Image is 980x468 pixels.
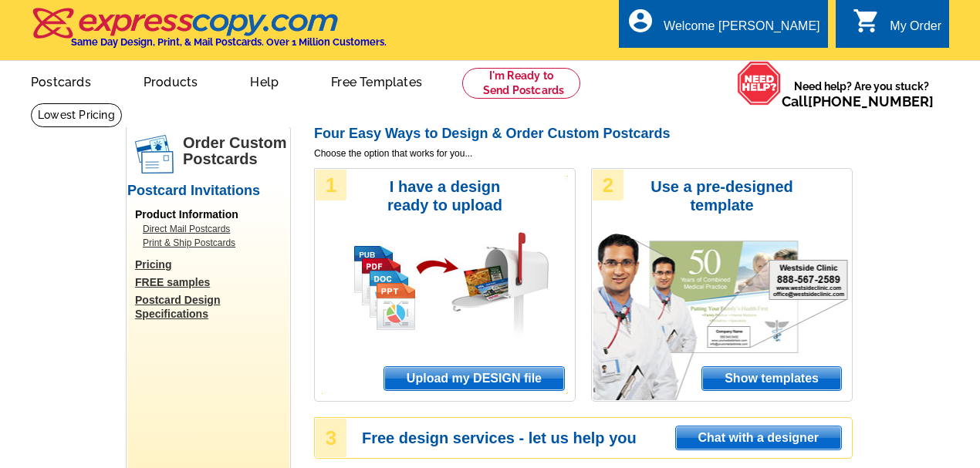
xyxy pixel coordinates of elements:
[627,7,654,35] i: account_circle
[782,79,941,109] span: Need help? Are you stuck?
[135,275,289,289] a: FREE samples
[71,36,387,48] h4: Same Day Design, Print, & Mail Postcards. Over 1 Million Customers.
[593,170,623,200] div: 2
[853,7,880,35] i: shopping_cart
[135,293,289,321] a: Postcard Design Specifications
[664,19,819,41] div: Welcome [PERSON_NAME]
[808,93,934,109] a: [PHONE_NUMBER]
[135,258,289,271] a: Pricing
[675,426,842,450] a: Chat with a designer
[366,177,524,214] h3: I have a design ready to upload
[306,62,447,99] a: Free Templates
[135,208,238,221] span: Product Information
[643,177,801,214] h3: Use a pre-designed template
[314,146,853,160] span: Choose the option that works for you...
[384,366,565,391] a: Upload my DESIGN file
[384,367,564,390] span: Upload my DESIGN file
[314,126,853,143] h2: Four Easy Ways to Design & Order Custom Postcards
[702,367,841,390] span: Show templates
[676,426,841,449] span: Chat with a designer
[853,17,941,36] a: shopping_cart My Order
[119,62,223,99] a: Products
[143,236,282,250] a: Print & Ship Postcards
[135,135,174,173] img: postcards.png
[701,366,842,391] a: Show templates
[316,170,346,200] div: 1
[143,222,282,236] a: Direct Mail Postcards
[183,135,289,167] h1: Order Custom Postcards
[127,183,289,200] h2: Postcard Invitations
[737,61,782,105] img: help
[890,19,941,41] div: My Order
[362,431,851,445] h3: Free design services - let us help you
[225,62,303,99] a: Help
[782,93,934,109] span: Call
[31,19,387,48] a: Same Day Design, Print, & Mail Postcards. Over 1 Million Customers.
[316,419,346,457] div: 3
[6,62,116,99] a: Postcards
